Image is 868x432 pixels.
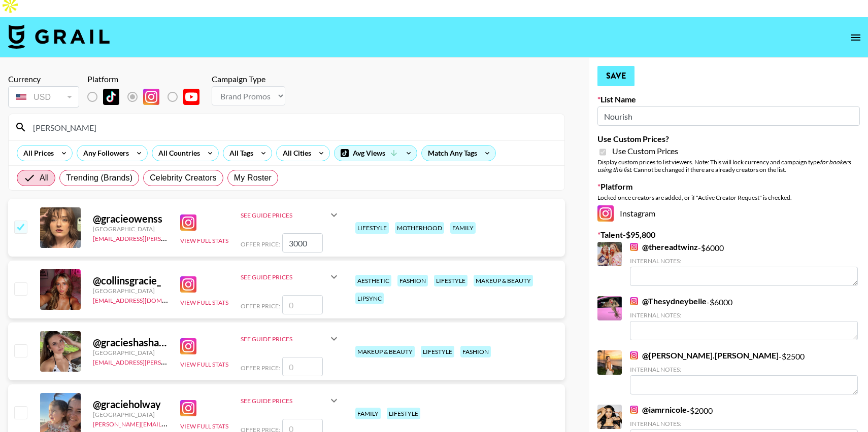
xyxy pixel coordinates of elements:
[241,397,328,405] div: See Guide Prices
[355,275,391,286] div: aesthetic
[180,276,196,293] img: Instagram
[212,74,285,84] div: Campaign Type
[397,275,428,286] div: fashion
[597,94,860,104] label: List Name
[93,287,168,295] div: [GEOGRAPHIC_DATA]
[87,86,208,107] div: List locked to Instagram.
[93,411,168,418] div: [GEOGRAPHIC_DATA]
[241,327,340,351] div: See Guide Prices
[630,366,858,373] div: Internal Notes:
[77,146,131,161] div: Any Followers
[93,356,243,366] a: [EMAIL_ADDRESS][PERSON_NAME][DOMAIN_NAME]
[150,172,217,184] span: Celebrity Creators
[434,275,468,286] div: lifestyle
[597,134,860,144] label: Use Custom Prices?
[277,146,313,161] div: All Cities
[597,230,860,240] label: Talent - $ 95,800
[597,158,860,173] div: Display custom prices to list viewers. Note: This will lock currency and campaign type . Cannot b...
[66,172,132,184] span: Trending (Brands)
[241,388,340,413] div: See Guide Prices
[387,408,420,419] div: lifestyle
[630,350,858,394] div: - $ 2500
[630,242,858,286] div: - $ 6000
[40,172,49,184] span: All
[93,274,168,287] div: @ collinsgracie_
[180,338,196,354] img: Instagram
[630,406,638,414] img: Instagram
[223,146,255,161] div: All Tags
[93,295,195,304] a: [EMAIL_ADDRESS][DOMAIN_NAME]
[180,361,228,368] button: View Full Stats
[355,293,384,304] div: lipsync
[395,222,444,234] div: motherhood
[630,296,858,340] div: - $ 6000
[597,194,860,201] div: Locked once creators are added, or if "Active Creator Request" is checked.
[93,349,168,356] div: [GEOGRAPHIC_DATA]
[630,405,687,415] a: @iamrnicole
[597,66,635,86] button: Save
[93,233,243,242] a: [EMAIL_ADDRESS][PERSON_NAME][DOMAIN_NAME]
[241,211,328,219] div: See Guide Prices
[27,119,558,135] input: Search by User Name
[241,203,340,227] div: See Guide Prices
[180,237,228,244] button: View Full Stats
[630,257,858,265] div: Internal Notes:
[597,182,860,192] label: Platform
[630,350,779,361] a: @[PERSON_NAME].[PERSON_NAME]
[422,146,495,161] div: Match Any Tags
[612,146,678,156] span: Use Custom Prices
[630,297,638,305] img: Instagram
[597,205,614,222] img: Instagram
[93,418,243,428] a: [PERSON_NAME][EMAIL_ADDRESS][DOMAIN_NAME]
[335,146,417,161] div: Avg Views
[846,27,866,48] button: open drawer
[630,242,698,252] a: @thereadtwinz
[152,146,202,161] div: All Countries
[241,240,280,248] span: Offer Price:
[597,205,860,222] div: Instagram
[282,357,323,376] input: 0
[93,212,168,225] div: @ gracieowenss
[355,346,415,357] div: makeup & beauty
[241,364,280,372] span: Offer Price:
[241,302,280,310] span: Offer Price:
[421,346,454,357] div: lifestyle
[8,84,79,110] div: Currency is locked to USD
[355,408,381,419] div: family
[180,422,228,430] button: View Full Stats
[183,89,199,105] img: YouTube
[282,233,323,253] input: 0
[630,243,638,251] img: Instagram
[17,146,56,161] div: All Prices
[474,275,533,286] div: makeup & beauty
[630,351,638,359] img: Instagram
[630,296,707,306] a: @Thesydneybelle
[597,158,851,173] em: for bookers using this list
[143,89,159,105] img: Instagram
[180,299,228,306] button: View Full Stats
[450,222,476,234] div: family
[241,265,340,289] div: See Guide Prices
[460,346,491,357] div: fashion
[355,222,389,234] div: lifestyle
[282,295,323,314] input: 0
[93,398,168,411] div: @ gracieholway
[10,88,77,106] div: USD
[630,420,858,427] div: Internal Notes:
[93,336,168,349] div: @ gracieshashack
[630,311,858,319] div: Internal Notes:
[103,89,119,105] img: TikTok
[8,24,110,49] img: Grail Talent
[93,225,168,233] div: [GEOGRAPHIC_DATA]
[87,74,208,84] div: Platform
[180,400,196,416] img: Instagram
[8,74,79,84] div: Currency
[234,172,272,184] span: My Roster
[180,214,196,231] img: Instagram
[241,335,328,343] div: See Guide Prices
[241,273,328,281] div: See Guide Prices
